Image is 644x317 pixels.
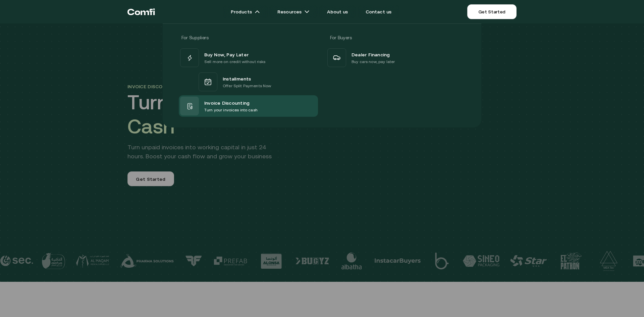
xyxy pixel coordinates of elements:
span: For Suppliers [181,35,208,40]
img: arrow icons [304,9,310,14]
a: Contact us [358,5,400,18]
p: Turn your invoices into cash [204,107,258,113]
p: Sell more on credit without risks [204,58,266,65]
a: Return to the top of the Comfi home page [127,2,155,22]
a: Get Started [467,4,517,19]
p: Offer Split Payments Now [223,83,271,89]
a: About us [319,5,356,18]
span: Invoice Discounting [204,99,250,107]
a: Productsarrow icons [223,5,268,18]
a: Dealer FinancingBuy cars now, pay later [326,47,465,68]
p: Buy cars now, pay later [352,58,395,65]
span: Dealer Financing [352,50,390,58]
a: Buy Now, Pay LaterSell more on credit without risks [179,47,318,68]
span: Installments [223,74,251,83]
a: Invoice DiscountingTurn your invoices into cash [179,95,318,117]
span: For Buyers [330,35,352,40]
a: Resourcesarrow icons [269,5,318,18]
span: Buy Now, Pay Later [204,50,249,58]
img: arrow icons [255,9,260,14]
a: InstallmentsOffer Split Payments Now [179,68,318,95]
